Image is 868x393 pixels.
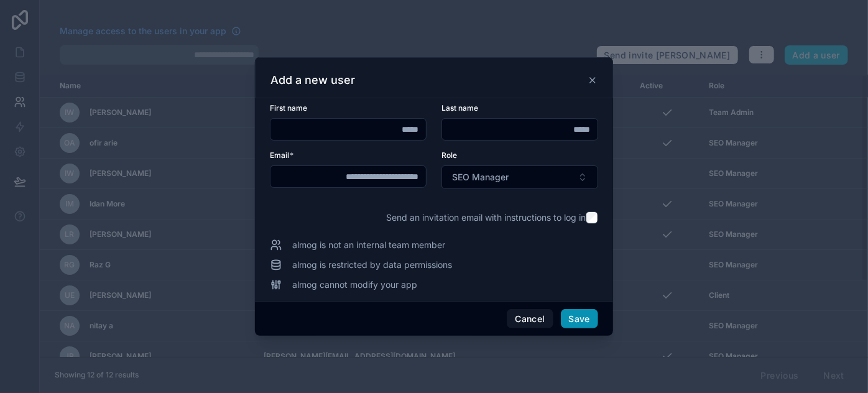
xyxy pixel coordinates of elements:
[586,211,598,224] input: Send an invitation email with instructions to log in
[441,165,598,189] button: Select Button
[386,211,586,224] span: Send an invitation email with instructions to log in
[270,103,307,113] span: First name
[292,279,417,291] span: almog cannot modify your app
[452,171,509,183] span: SEO Manager
[441,150,457,160] span: Role
[561,309,598,329] button: Save
[292,239,445,251] span: almog is not an internal team member
[292,259,452,271] span: almog is restricted by data permissions
[270,73,355,88] h3: Add a new user
[507,309,553,329] button: Cancel
[441,103,478,113] span: Last name
[270,150,289,160] span: Email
